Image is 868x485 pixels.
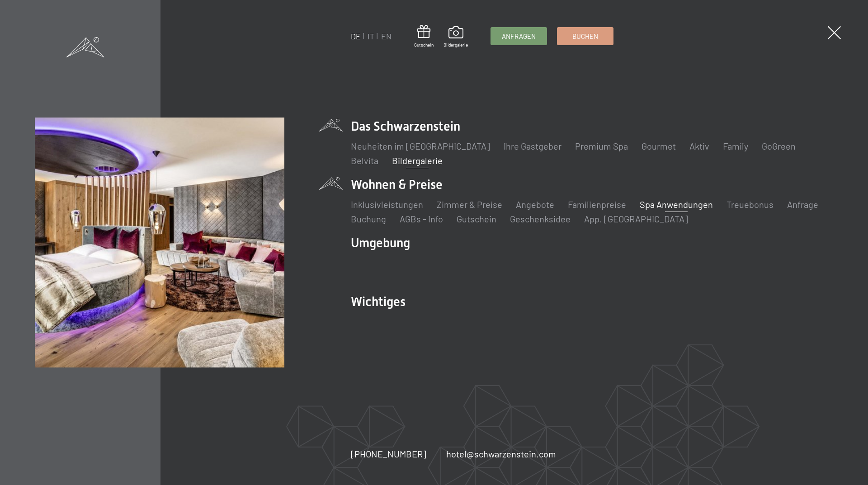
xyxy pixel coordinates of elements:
a: Gourmet [642,141,676,151]
a: Family [723,141,748,151]
a: Spa Anwendungen [640,199,713,210]
a: Gutschein [457,213,496,224]
a: Treuebonus [726,199,774,210]
a: Bildergalerie [392,155,443,166]
a: Aktiv [689,141,709,151]
a: Buchen [557,28,613,45]
span: Anfragen [502,32,536,41]
a: Bildergalerie [443,26,468,48]
a: DE [351,31,361,41]
img: Bildergalerie [35,118,285,367]
span: Gutschein [414,42,434,48]
a: Familienpreise [568,199,626,210]
a: Buchung [351,213,386,224]
a: Inklusivleistungen [351,199,423,210]
span: Bildergalerie [443,42,468,48]
a: Ihre Gastgeber [504,141,561,151]
a: Premium Spa [575,141,628,151]
span: [PHONE_NUMBER] [351,448,426,459]
a: EN [381,31,392,41]
a: IT [368,31,374,41]
a: Gutschein [414,25,434,48]
a: hotel@schwarzenstein.com [446,447,556,460]
a: App. [GEOGRAPHIC_DATA] [584,213,688,224]
a: Belvita [351,155,378,166]
a: GoGreen [762,141,796,151]
span: Buchen [572,32,598,41]
a: Anfrage [787,199,818,210]
a: Anfragen [491,28,547,45]
a: Zimmer & Preise [437,199,502,210]
a: Geschenksidee [510,213,571,224]
a: Angebote [516,199,554,210]
a: Neuheiten im [GEOGRAPHIC_DATA] [351,141,490,151]
a: [PHONE_NUMBER] [351,447,426,460]
a: AGBs - Info [400,213,443,224]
